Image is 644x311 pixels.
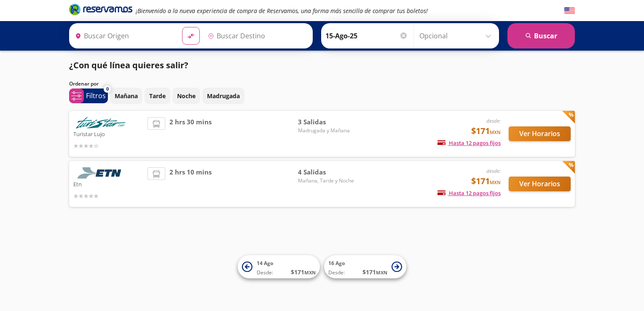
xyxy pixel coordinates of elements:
small: MXN [376,269,387,276]
p: Madrugada [207,91,240,100]
p: Filtros [86,91,106,101]
p: Etn [73,179,143,189]
em: ¡Bienvenido a la nueva experiencia de compra de Reservamos, una forma más sencilla de comprar tus... [136,7,428,15]
em: desde: [486,117,501,124]
span: 16 Ago [328,260,345,267]
input: Opcional [419,25,495,46]
button: Ver Horarios [509,126,571,141]
em: desde: [486,167,501,174]
span: $171 [471,175,501,188]
button: Ver Horarios [509,177,571,191]
span: Desde: [257,269,273,276]
small: MXN [490,129,501,135]
button: Tarde [145,88,170,104]
p: Mañana [115,91,138,100]
span: Hasta 12 pagos fijos [437,189,501,197]
button: English [564,5,575,16]
span: 2 hrs 10 mins [169,167,212,201]
span: 14 Ago [257,260,273,267]
span: 3 Salidas [298,117,357,127]
p: ¿Con qué línea quieres salir? [69,59,188,72]
i: Brand Logo [69,3,132,16]
span: 4 Salidas [298,167,357,177]
span: $ 171 [362,268,387,276]
a: Brand Logo [69,3,132,18]
p: Turistar Lujo [73,129,143,139]
small: MXN [304,269,316,276]
span: $ 171 [291,268,316,276]
span: $171 [471,125,501,137]
p: Ordenar por [69,80,99,88]
button: Noche [172,88,200,104]
small: MXN [490,179,501,185]
button: Mañana [110,88,142,104]
span: Desde: [328,269,345,276]
button: 0Filtros [69,88,108,103]
input: Elegir Fecha [325,25,408,46]
span: Hasta 12 pagos fijos [437,139,501,147]
span: Madrugada y Mañana [298,127,357,134]
span: Mañana, Tarde y Noche [298,177,357,185]
button: Madrugada [202,88,244,104]
span: 2 hrs 30 mins [169,117,212,150]
button: 14 AgoDesde:$171MXN [238,255,320,279]
span: 0 [106,86,109,93]
p: Tarde [149,91,166,100]
input: Buscar Destino [204,25,308,46]
input: Buscar Origen [72,25,175,46]
button: Buscar [507,23,575,48]
img: Turistar Lujo [73,117,128,129]
button: 16 AgoDesde:$171MXN [324,255,406,279]
img: Etn [73,167,128,179]
p: Noche [177,91,196,100]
